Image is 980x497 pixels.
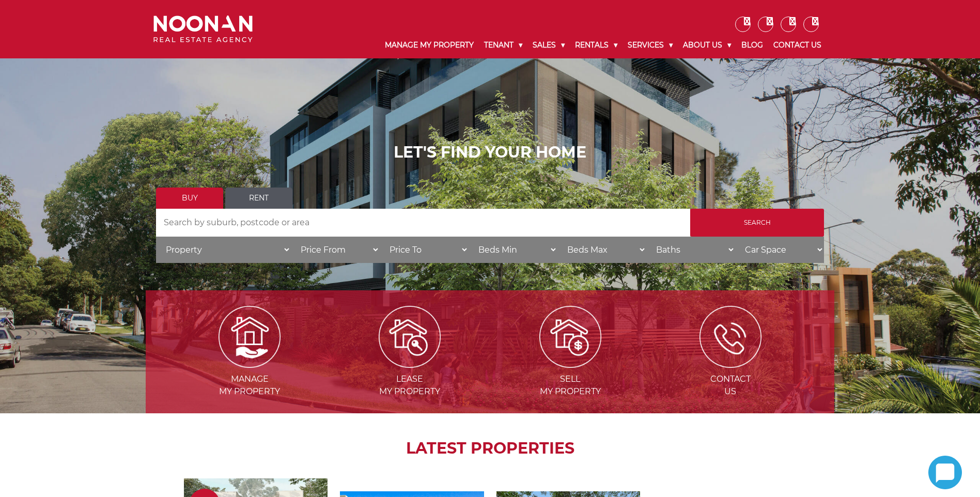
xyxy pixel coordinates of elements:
span: Lease my Property [331,373,489,398]
h1: LET'S FIND YOUR HOME [156,143,824,162]
a: Services [623,32,678,58]
img: Noonan Real Estate Agency [153,15,253,43]
a: Rent [225,188,292,209]
a: Sell my property Sellmy Property [491,331,649,396]
a: Manage My Property [380,32,479,58]
img: Sell my property [539,306,601,368]
a: Rentals [570,32,623,58]
img: Manage my Property [219,306,281,368]
a: Tenant [479,32,527,58]
a: ICONS ContactUs [651,331,810,396]
a: Sales [527,32,570,58]
a: Manage my Property Managemy Property [170,331,329,396]
a: Lease my property Leasemy Property [331,331,489,396]
h2: LATEST PROPERTIES [172,439,808,458]
img: Lease my property [379,306,441,368]
span: Manage my Property [170,373,329,398]
a: Blog [736,32,768,58]
span: Contact Us [651,373,810,398]
a: Buy [156,188,223,209]
a: Contact Us [768,32,827,58]
input: Search by suburb, postcode or area [156,209,690,237]
a: About Us [678,32,736,58]
input: Search [690,209,824,237]
span: Sell my Property [491,373,649,398]
img: ICONS [699,306,761,368]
